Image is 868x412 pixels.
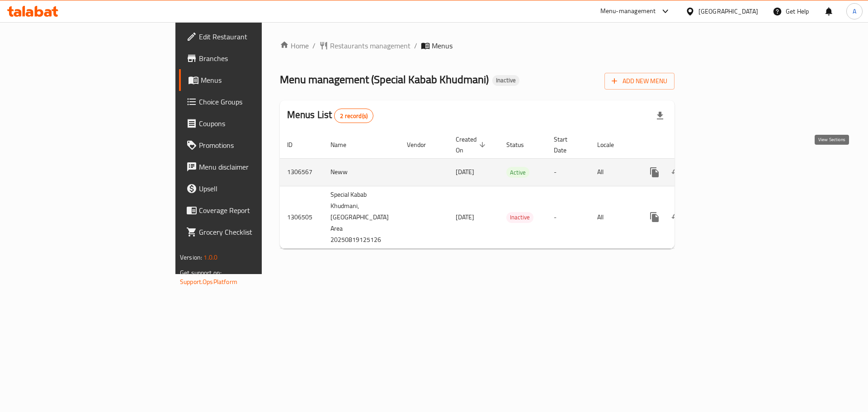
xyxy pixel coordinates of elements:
a: Upsell [179,178,321,199]
a: Grocery Checklist [179,221,321,243]
a: Branches [179,47,321,69]
td: - [547,158,590,186]
span: [DATE] [456,166,474,178]
span: Version: [180,251,202,263]
button: Change Status [665,161,687,183]
span: Coverage Report [199,205,313,216]
nav: breadcrumb [280,40,675,51]
a: Coupons [179,113,321,134]
div: Inactive [506,212,533,223]
span: Locale [597,139,626,150]
a: Choice Groups [179,91,321,113]
div: Menu-management [600,6,656,17]
div: Export file [649,105,671,127]
div: [GEOGRAPHIC_DATA] [698,6,758,16]
span: Promotions [199,140,313,151]
span: 1.0.0 [203,251,217,263]
span: Add New Menu [612,76,667,87]
div: Active [506,167,529,178]
a: Coverage Report [179,199,321,221]
a: Restaurants management [319,40,410,51]
td: All [590,158,637,186]
button: Change Status [665,206,687,228]
div: Inactive [492,75,519,86]
span: Inactive [506,212,533,223]
span: Start Date [554,134,579,156]
span: Menu disclaimer [199,161,313,172]
td: Neww [323,158,400,186]
span: Choice Groups [199,96,313,107]
span: Menus [432,40,453,51]
span: Coupons [199,118,313,129]
button: more [644,161,665,183]
span: Edit Restaurant [199,31,313,42]
h2: Menus List [287,108,373,123]
span: 2 record(s) [335,112,373,120]
span: [DATE] [456,211,474,223]
span: Menu management ( Special Kabab Khudmani ) [280,69,489,90]
a: Menu disclaimer [179,156,321,178]
span: Upsell [199,183,313,194]
span: Inactive [492,76,519,84]
div: Total records count [334,109,373,123]
td: All [590,186,637,248]
span: ID [287,139,304,150]
li: / [414,40,417,51]
a: Support.OpsPlatform [180,276,237,288]
td: Special Kabab Khudmani,[GEOGRAPHIC_DATA] Area 20250819125126 [323,186,400,248]
td: - [547,186,590,248]
a: Promotions [179,134,321,156]
button: more [644,206,665,228]
span: Created On [456,134,488,156]
span: Get support on: [180,267,222,279]
span: Branches [199,53,313,64]
span: A [853,6,856,16]
span: Active [506,167,529,178]
button: Add New Menu [604,73,675,90]
span: Status [506,139,536,150]
span: Name [330,139,358,150]
a: Edit Restaurant [179,26,321,47]
span: Vendor [407,139,438,150]
span: Restaurants management [330,40,410,51]
span: Grocery Checklist [199,227,313,237]
th: Actions [637,131,738,159]
table: enhanced table [280,131,738,249]
a: Menus [179,69,321,91]
span: Menus [201,75,313,85]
